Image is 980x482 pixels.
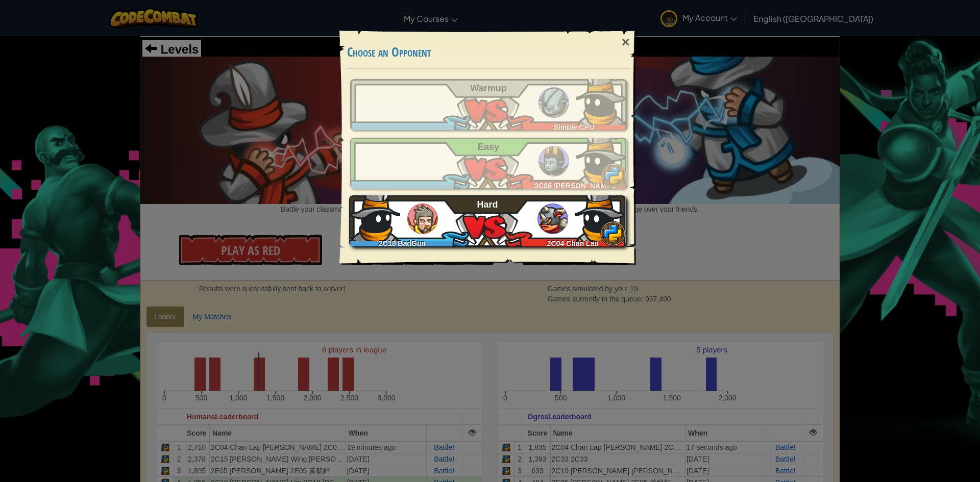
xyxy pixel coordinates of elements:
[614,28,638,57] div: ×
[576,74,627,125] img: lAdBPQAAAAZJREFUAwDurxamccv0MgAAAABJRU5ErkJggg==
[576,133,627,184] img: lAdBPQAAAAZJREFUAwDurxamccv0MgAAAABJRU5ErkJggg==
[478,142,499,152] span: Easy
[538,146,569,176] img: ogres_ladder_easy.png
[575,190,626,241] img: lAdBPQAAAAZJREFUAwDurxamccv0MgAAAABJRU5ErkJggg==
[350,138,627,189] a: 2C06 [PERSON_NAME] [PERSON_NAME] 2C06 陳泓靜
[522,239,624,258] span: 2C04 Chan Lap [PERSON_NAME] 2C04 陳立權
[537,204,568,234] img: ogres_ladder_hard.png
[407,204,438,234] img: humans_ladder_hard.png
[470,83,506,93] span: Warmup
[538,87,569,118] img: ogres_ladder_tutorial.png
[350,195,627,246] a: 2C18 BadGun2C04 Chan Lap [PERSON_NAME] 2C04 陳立權
[350,79,627,130] a: Simple CPU
[347,45,630,59] h3: Choose an Opponent
[349,190,400,241] img: lAdBPQAAAAZJREFUAwDurxamccv0MgAAAABJRU5ErkJggg==
[554,123,594,131] span: Simple CPU
[379,239,426,247] span: 2C18 BadGun
[523,182,625,200] span: 2C06 [PERSON_NAME] [PERSON_NAME] 2C06 陳泓靜
[477,199,498,210] span: Hard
